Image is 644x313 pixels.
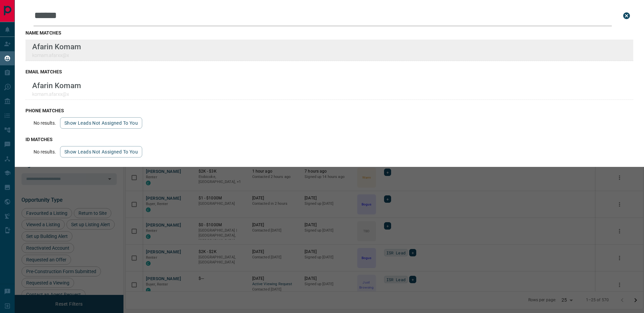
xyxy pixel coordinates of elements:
button: close search bar [620,9,633,22]
h3: email matches [25,69,633,74]
p: No results. [34,149,56,154]
h3: id matches [25,137,633,142]
p: komam.afarxx@x [32,53,81,58]
p: komam.afarxx@x [32,91,81,97]
button: show leads not assigned to you [60,146,142,158]
button: show leads not assigned to you [60,117,142,129]
p: Afarin Komam [32,81,81,90]
p: No results. [34,120,56,126]
p: Afarin Komam [32,42,81,51]
h3: phone matches [25,108,633,113]
h3: name matches [25,30,633,36]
